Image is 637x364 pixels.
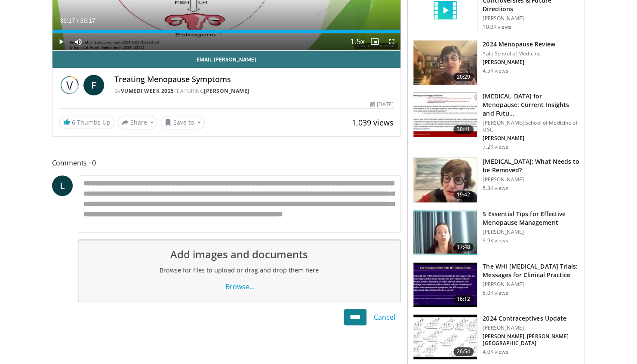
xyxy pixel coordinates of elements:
span: 36:17 [60,17,75,24]
img: 6839e091-2cdb-4894-b49b-01b874b873c4.150x105_q85_crop-smart_upscale.jpg [413,210,477,255]
button: Mute [70,33,87,50]
div: [DATE] [370,101,394,108]
h1: Add images and documents [85,247,394,262]
h3: [MEDICAL_DATA] for Menopause: Current Insights and Futu… [483,92,579,118]
button: Play [52,33,70,50]
span: 36:17 [80,17,95,24]
p: [PERSON_NAME], [PERSON_NAME][GEOGRAPHIC_DATA] [483,333,579,347]
a: L [52,175,73,196]
button: Share [118,116,158,129]
a: 26:54 2024 Contraceptives Update [PERSON_NAME] [PERSON_NAME], [PERSON_NAME][GEOGRAPHIC_DATA] 4.0K... [413,314,579,360]
img: Vumedi Week 2025 [59,75,80,95]
a: 30:41 [MEDICAL_DATA] for Menopause: Current Insights and Futu… [PERSON_NAME] School of Medicine o... [413,92,579,150]
button: Playback Rate [349,33,366,50]
a: 16:12 The WHI [MEDICAL_DATA] Trials: Messages for Clinical Practice [PERSON_NAME] 6.0K views [413,262,579,308]
h2: Browse for files to upload or drag and drop them here [85,266,394,275]
h3: 5 Essential Tips for Effective Menopause Management [483,210,579,227]
h3: 2024 Contraceptives Update [483,314,579,323]
p: [PERSON_NAME] [483,176,579,183]
span: 6 [72,118,75,126]
h3: The WHI [MEDICAL_DATA] Trials: Messages for Clinical Practice [483,262,579,279]
img: 47271b8a-94f4-49c8-b914-2a3d3af03a9e.150x105_q85_crop-smart_upscale.jpg [413,92,477,137]
p: 4.5K views [483,67,508,74]
span: 17:48 [453,243,474,251]
a: 19:42 [MEDICAL_DATA]: What Needs to be Removed? [PERSON_NAME] 5.3K views [413,157,579,203]
a: Cancel [368,309,401,325]
span: 19:42 [453,190,474,199]
p: 6.0K views [483,290,508,297]
span: 30:41 [453,125,474,134]
a: 20:29 2024 Menopause Review Yale School of Medicine [PERSON_NAME] 4.5K views [413,40,579,86]
p: [PERSON_NAME] [483,135,579,142]
button: Fullscreen [383,33,400,50]
a: [PERSON_NAME] [204,87,249,95]
h3: [MEDICAL_DATA]: What Needs to be Removed? [483,157,579,174]
p: 10.0K views [483,24,511,31]
span: 26:54 [453,347,474,356]
p: [PERSON_NAME] [483,59,555,66]
p: 7.2K views [483,144,508,150]
button: Enable picture-in-picture mode [366,33,383,50]
img: 692f135d-47bd-4f7e-b54d-786d036e68d3.150x105_q85_crop-smart_upscale.jpg [413,40,477,85]
span: Comments 0 [52,157,401,168]
a: Browse... [218,278,260,295]
p: 3.9K views [483,237,508,244]
img: 532cbc20-ffc3-4bbe-9091-e962fdb15cb8.150x105_q85_crop-smart_upscale.jpg [413,263,477,307]
button: Save to [161,116,205,129]
img: 9de4b1b8-bdfa-4d03-8ca5-60c37705ef28.150x105_q85_crop-smart_upscale.jpg [413,315,477,359]
span: 1,039 views [352,117,394,128]
div: Progress Bar [52,30,401,33]
a: Vumedi Week 2025 [121,87,174,95]
span: 16:12 [453,295,474,303]
p: 4.0K views [483,349,508,355]
span: 20:29 [453,73,474,81]
div: By FEATURING [114,87,394,95]
img: 4d0a4bbe-a17a-46ab-a4ad-f5554927e0d3.150x105_q85_crop-smart_upscale.jpg [413,158,477,202]
p: [PERSON_NAME] [483,229,579,236]
p: [PERSON_NAME] [483,324,579,331]
p: 5.3K views [483,185,508,192]
a: 6 Thumbs Up [59,116,114,129]
p: [PERSON_NAME] School of Medicine of USC [483,119,579,133]
h3: 2024 Menopause Review [483,40,555,49]
a: Email [PERSON_NAME] [52,51,401,68]
a: F [83,75,104,95]
p: [PERSON_NAME] [483,15,579,22]
p: [PERSON_NAME] [483,281,579,288]
h4: Treating Menopause Symptoms [114,75,394,84]
a: 17:48 5 Essential Tips for Effective Menopause Management [PERSON_NAME] 3.9K views [413,210,579,255]
p: Yale School of Medicine [483,50,555,57]
span: / [77,17,79,24]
